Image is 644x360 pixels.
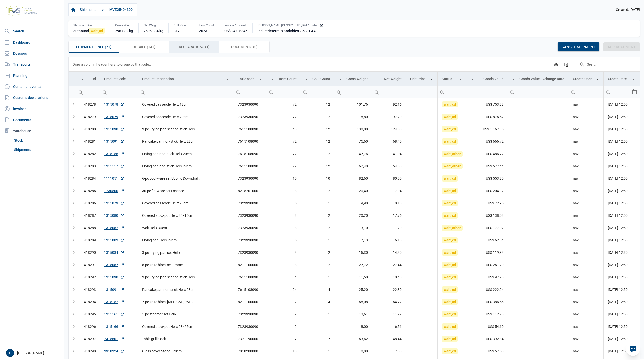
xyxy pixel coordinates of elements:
td: 7323930090 [234,222,267,234]
td: Expand [69,135,76,148]
td: 75,60 [334,135,372,148]
td: 418298 [76,345,100,357]
div: Search box [76,86,85,98]
td: Expand [69,148,76,160]
td: Column Create Date [603,72,640,86]
span: Documents (0) [231,44,258,50]
span: Show filter options for column 'Goods Value' [471,77,475,81]
td: Expand [69,333,76,345]
td: Filter cell [234,86,267,98]
td: 7615108090 [234,135,267,148]
td: 1 [301,308,334,320]
td: Expand [69,197,76,209]
td: 15,30 [334,246,372,259]
td: 6-pc cookware set Uqonic Downdraft [138,172,234,185]
td: Column Product Code [100,72,138,86]
td: 10,40 [372,271,406,283]
td: 13,10 [334,222,372,234]
span: Show filter options for column 'Colli Count' [305,77,309,81]
input: Filter cell [467,86,508,98]
td: 6 [267,234,301,246]
td: 418292 [76,271,100,283]
td: 72 [267,111,301,123]
td: 7615108090 [234,283,267,296]
td: nav [569,259,603,271]
td: Filter cell [76,86,100,98]
td: nav [569,296,603,308]
div: Search box [438,86,447,98]
td: nav [569,98,603,111]
span: Show filter options for column 'Create Date' [632,77,636,81]
td: Column Colli Count [301,72,334,86]
td: nav [569,308,603,320]
td: 7323930090 [234,111,267,123]
td: 12 [301,135,334,148]
td: 8-pc knife block set Frame [138,259,234,271]
td: 7323930090 [234,172,267,185]
td: 6 [267,197,301,209]
a: MVZ25-04309 [107,6,135,14]
td: 7 [267,333,301,345]
td: Column Goods Value Exchange Rate [508,72,569,86]
td: Expand [69,160,76,172]
a: 1315156 [104,151,124,156]
input: Filter cell [334,86,372,98]
td: 1 [301,197,334,209]
a: 1315080 [104,213,124,218]
td: Expand [69,222,76,234]
td: 8 [267,209,301,222]
td: Filter cell [372,86,406,98]
td: Expand [69,320,76,333]
td: Covered stockpot Helix 24x15cm [138,209,234,222]
a: Stock [12,136,62,145]
td: Expand [69,308,76,320]
td: Expand [69,345,76,357]
td: 58,08 [334,296,372,308]
td: 4 [301,283,334,296]
td: 7010200000 [234,345,267,357]
td: 8 [267,222,301,234]
td: 4 [301,296,334,308]
td: 12 [301,148,334,160]
span: Show filter options for column 'Product Code' [130,77,134,81]
input: Filter cell [267,86,301,98]
td: 8215201000 [234,185,267,197]
td: Filter cell [437,86,467,98]
td: Filter cell [301,86,334,98]
td: 3-pc Frying pan set non-stick Helix [138,271,234,283]
span: Show filter options for column 'Net Weight' [376,77,380,81]
span: Show filter options for column 'Create User' [596,77,599,81]
div: Search box [569,86,578,98]
input: Filter cell [372,86,406,98]
td: 124,80 [372,123,406,135]
td: 2 [301,259,334,271]
td: 418283 [76,160,100,172]
td: 138,00 [334,123,372,135]
td: Expand [69,111,76,123]
input: Filter cell [406,86,437,98]
td: 4 [267,246,301,259]
td: 418289 [76,234,100,246]
td: Filter cell [138,86,234,98]
input: Filter cell [301,86,334,98]
td: Column Unit Price [406,72,437,86]
td: nav [569,185,603,197]
td: Filter cell [603,86,640,98]
input: Filter cell [100,86,138,98]
a: 1315152 [104,299,124,304]
td: nav [569,160,603,172]
td: 418282 [76,148,100,160]
td: 97,20 [372,111,406,123]
a: Dashboard [2,37,62,47]
td: Glass cover Stone+ 28cm [138,345,234,357]
td: 24 [267,283,301,296]
td: 13,61 [334,308,372,320]
td: 418287 [76,209,100,222]
td: 12 [301,123,334,135]
td: 2 [301,222,334,234]
span: Show filter options for column 'Goods Value Exchange Rate' [512,77,516,81]
td: nav [569,209,603,222]
td: 7323930090 [234,209,267,222]
td: Frying pan Helix 24cm [138,234,234,246]
td: Column Item Count [267,72,301,86]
